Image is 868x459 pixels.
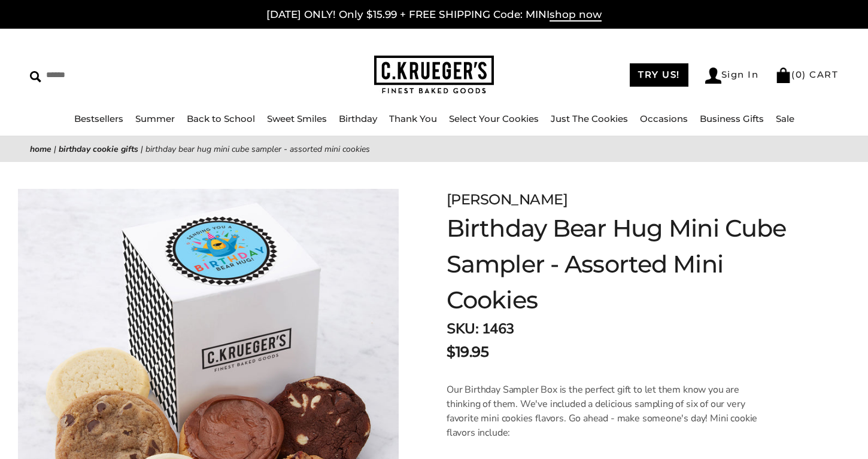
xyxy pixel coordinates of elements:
a: (0) CART [775,69,838,80]
a: TRY US! [630,63,688,87]
img: Search [30,71,41,82]
a: Sign In [705,68,759,84]
img: Bag [775,68,791,83]
input: Search [30,66,220,84]
a: Birthday Cookie Gifts [59,143,138,155]
span: 1463 [482,319,514,338]
a: Thank You [389,113,437,124]
span: shop now [550,8,602,22]
a: Sweet Smiles [267,113,327,124]
img: C.KRUEGER'S [374,56,494,94]
a: Bestsellers [74,113,123,124]
a: Birthday [339,113,377,124]
strong: SKU: [447,319,478,338]
a: Just The Cookies [551,113,628,124]
a: Sale [776,113,794,124]
h1: Birthday Bear Hug Mini Cube Sampler - Assorted Mini Cookies [447,210,808,318]
a: Business Gifts [700,113,764,124]
a: Select Your Cookies [449,113,539,124]
a: Home [30,143,51,155]
span: Birthday Bear Hug Mini Cube Sampler - Assorted Mini Cookies [145,143,370,155]
span: | [141,143,143,155]
a: Back to School [187,113,255,124]
nav: breadcrumbs [30,142,838,156]
div: [PERSON_NAME] [447,189,808,210]
a: Occasions [640,113,688,124]
span: | [54,143,56,155]
span: $19.95 [447,341,488,363]
span: Our Birthday Sampler Box is the perfect gift to let them know you are thinking of them. We've inc... [447,383,757,439]
a: Summer [135,113,175,124]
img: Account [705,68,721,84]
a: [DATE] ONLY! Only $15.99 + FREE SHIPPING Code: MINIshop now [266,8,602,22]
span: 0 [796,69,803,80]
